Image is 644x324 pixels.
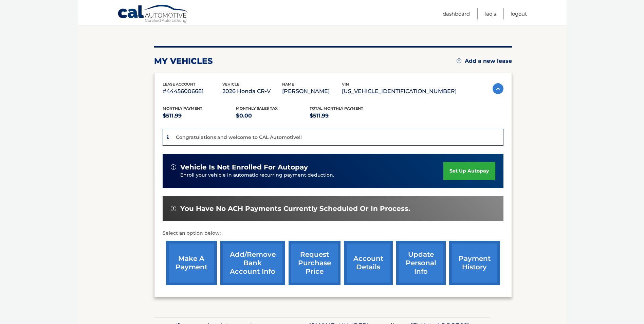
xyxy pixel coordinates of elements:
span: vehicle [222,82,239,87]
a: Cal Automotive [117,4,189,24]
p: [US_VEHICLE_IDENTIFICATION_NUMBER] [342,87,457,96]
a: request purchase price [289,241,341,285]
a: set up autopay [443,162,495,180]
p: $0.00 [236,111,310,121]
p: Select an option below: [163,229,503,237]
a: Add/Remove bank account info [220,241,285,285]
a: FAQ's [484,8,496,19]
p: [PERSON_NAME] [282,87,342,96]
span: vin [342,82,349,87]
img: alert-white.svg [171,164,176,170]
span: Monthly Payment [163,106,202,111]
a: Add a new lease [457,58,512,65]
a: Dashboard [443,8,470,19]
span: vehicle is not enrolled for autopay [180,163,308,172]
a: update personal info [396,241,446,285]
a: payment history [449,241,500,285]
h2: my vehicles [154,56,213,66]
span: lease account [163,82,196,87]
a: make a payment [166,241,217,285]
img: accordion-active.svg [493,83,503,94]
p: #44456006681 [163,87,222,96]
span: Monthly sales Tax [236,106,278,111]
img: alert-white.svg [171,206,176,211]
span: Total Monthly Payment [310,106,363,111]
p: $511.99 [163,111,236,121]
p: 2026 Honda CR-V [222,87,282,96]
a: account details [344,241,393,285]
p: Congratulations and welcome to CAL Automotive!! [176,134,302,140]
span: You have no ACH payments currently scheduled or in process. [180,204,410,213]
span: name [282,82,294,87]
p: $511.99 [310,111,383,121]
a: Logout [511,8,527,19]
p: Enroll your vehicle in automatic recurring payment deduction. [180,172,444,179]
img: add.svg [457,58,461,63]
